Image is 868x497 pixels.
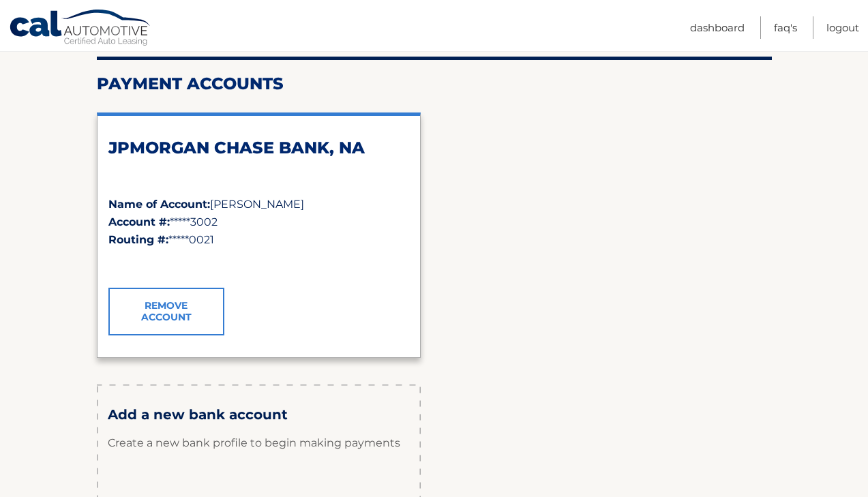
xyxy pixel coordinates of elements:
[690,16,745,39] a: Dashboard
[97,74,772,94] h2: Payment Accounts
[108,215,170,228] strong: Account #:
[108,288,224,335] a: Remove Account
[774,16,797,39] a: FAQ's
[9,9,152,48] a: Cal Automotive
[108,423,410,464] p: Create a new bank profile to begin making payments
[108,198,210,211] strong: Name of Account:
[210,198,304,211] span: [PERSON_NAME]
[108,256,117,269] span: ✓
[826,16,859,39] a: Logout
[108,138,409,158] h2: JPMORGAN CHASE BANK, NA
[108,233,168,246] strong: Routing #:
[108,406,410,423] h3: Add a new bank account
